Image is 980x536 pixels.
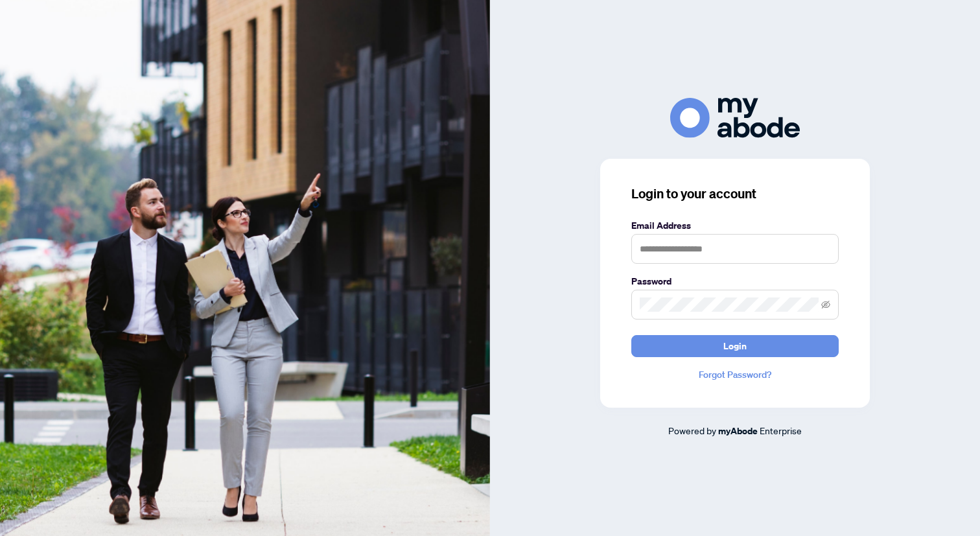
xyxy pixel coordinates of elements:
[668,425,716,436] span: Powered by
[631,185,839,203] h3: Login to your account
[723,336,747,356] span: Login
[718,424,758,438] a: myAbode
[631,367,839,382] a: Forgot Password?
[631,274,839,288] label: Password
[670,98,800,137] img: ma-logo
[631,218,839,233] label: Email Address
[821,300,830,309] span: eye-invisible
[631,335,839,357] button: Login
[760,425,802,436] span: Enterprise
